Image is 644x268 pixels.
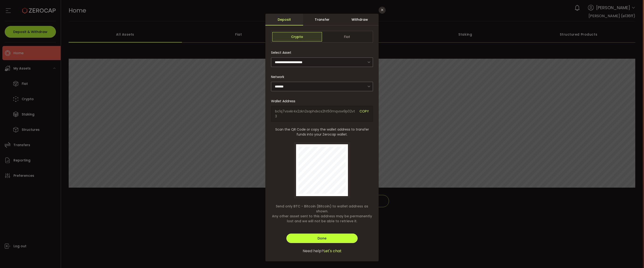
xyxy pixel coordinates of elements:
iframe: Chat Widget [620,245,644,268]
span: COPY [360,109,369,119]
div: Withdraw [341,14,379,25]
button: Done [286,234,358,243]
span: Done [318,236,326,241]
span: Crypto [272,32,322,41]
label: Network [271,74,287,79]
div: Deposit [265,14,303,25]
span: Scan the QR Code or copy the wallet address to transfer funds into your Zerocap wallet. [271,127,373,137]
span: bc1q7vswkr4x2zkn2saphdxcs2ht50mqvsw9p02vt3 [275,109,356,119]
div: Transfer [303,14,341,25]
span: Any other asset sent to this address may be permanently lost and we will not be able to retrieve it. [271,214,373,224]
div: dialog [265,14,379,261]
label: Select Asset [271,50,294,55]
span: Let's chat [324,248,342,254]
label: Wallet Address [271,99,298,103]
span: Fiat [322,32,372,41]
button: Close [379,7,386,14]
span: Send only BTC - Bitcoin (Bitcoin) to wallet address as shown. [271,204,373,214]
span: Need help? [303,248,324,254]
